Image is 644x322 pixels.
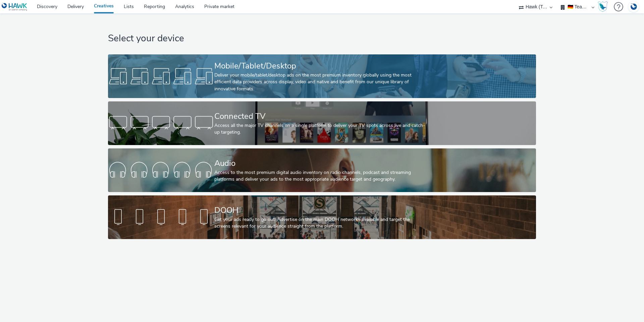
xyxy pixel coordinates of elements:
[214,169,427,183] div: Access to the most premium digital audio inventory on radio channels, podcast and streaming platf...
[214,110,427,122] div: Connected TV
[214,122,427,136] div: Access all the major TV channels on a single platform to deliver your TV spots across live and ca...
[108,54,536,98] a: Mobile/Tablet/DesktopDeliver your mobile/tablet/desktop ads on the most premium inventory globall...
[2,3,28,11] img: undefined Logo
[214,216,427,230] div: Get your ads ready to go out! Advertise on the main DOOH networks available and target the screen...
[214,157,427,169] div: Audio
[214,72,427,92] div: Deliver your mobile/tablet/desktop ads on the most premium inventory globally using the most effi...
[108,148,536,192] a: AudioAccess to the most premium digital audio inventory on radio channels, podcast and streaming ...
[108,195,536,239] a: DOOHGet your ads ready to go out! Advertise on the main DOOH networks available and target the sc...
[108,32,536,45] h1: Select your device
[108,101,536,145] a: Connected TVAccess all the major TV channels on a single platform to deliver your TV spots across...
[629,1,639,12] img: Account DE
[598,1,608,12] img: Hawk Academy
[214,204,427,216] div: DOOH
[598,1,610,12] a: Hawk Academy
[214,60,427,72] div: Mobile/Tablet/Desktop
